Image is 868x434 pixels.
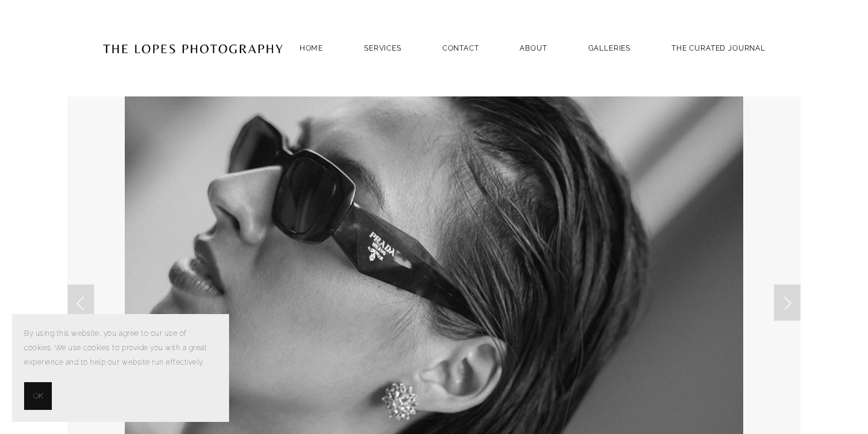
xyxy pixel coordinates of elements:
button: OK [24,382,52,410]
a: THE CURATED JOURNAL [671,40,766,56]
img: Portugal Wedding Photographer | The Lopes Photography [102,19,283,78]
a: GALLERIES [588,40,631,56]
a: Contact [442,40,479,56]
a: SERVICES [364,44,401,52]
span: OK [33,389,43,403]
a: Previous Slide [68,285,94,321]
a: ABOUT [520,40,547,56]
p: By using this website, you agree to our use of cookies. We use cookies to provide you with a grea... [24,326,217,370]
a: Home [300,40,323,56]
section: Cookie banner [12,314,229,422]
a: Next Slide [774,285,800,321]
